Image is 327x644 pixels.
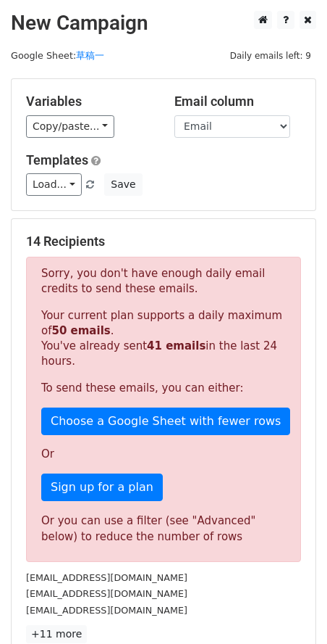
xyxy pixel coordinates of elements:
[26,234,301,249] h5: 14 Recipients
[26,173,82,196] a: Load...
[147,339,205,352] strong: 41 emails
[11,50,104,61] small: Google Sheet:
[41,408,290,435] a: Choose a Google Sheet with fewer rows
[225,50,316,61] a: Daily emails left: 9
[51,324,110,337] strong: 50 emails
[26,115,114,138] a: Copy/paste...
[76,50,104,61] a: 草稿一
[41,474,163,501] a: Sign up for a plan
[26,152,88,168] a: Templates
[26,625,87,643] a: +11 more
[11,11,316,36] h2: New Campaign
[41,513,286,545] div: Or you can use a filter (see "Advanced" below) to reduce the number of rows
[225,48,316,64] span: Daily emails left: 9
[26,572,187,583] small: [EMAIL_ADDRESS][DOMAIN_NAME]
[41,266,286,297] p: Sorry, you don't have enough daily email credits to send these emails.
[41,308,286,369] p: Your current plan supports a daily maximum of . You've already sent in the last 24 hours.
[104,173,142,196] button: Save
[174,94,301,110] h5: Email column
[41,447,286,462] p: Or
[26,94,153,110] h5: Variables
[41,381,286,396] p: To send these emails, you can either:
[26,588,187,599] small: [EMAIL_ADDRESS][DOMAIN_NAME]
[26,605,187,616] small: [EMAIL_ADDRESS][DOMAIN_NAME]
